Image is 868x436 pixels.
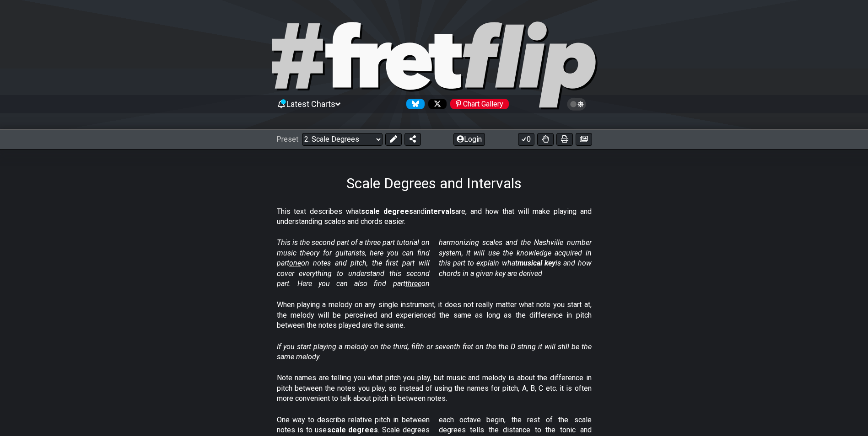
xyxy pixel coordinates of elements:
div: Chart Gallery [450,99,509,109]
strong: scale degrees [361,207,413,216]
strong: musical key [518,259,555,267]
strong: intervals [425,207,455,216]
span: Toggle light / dark theme [571,100,582,108]
button: Print [556,133,573,146]
a: Follow #fretflip at X [425,99,447,109]
em: This is the second part of a three part tutorial on music theory for guitarists, here you can fin... [277,238,592,288]
button: Login [453,133,485,146]
p: This text describes what and are, and how that will make playing and understanding scales and cho... [277,207,592,227]
span: Latest Charts [286,99,335,109]
p: When playing a melody on any single instrument, it does not really matter what note you start at,... [277,300,592,330]
button: Edit Preset [385,133,402,146]
h1: Scale Degrees and Intervals [346,175,522,192]
strong: scale degrees [327,425,378,434]
button: 0 [518,133,534,146]
span: Preset [276,135,298,144]
a: Follow #fretflip at Bluesky [403,99,425,109]
em: If you start playing a melody on the third, fifth or seventh fret on the the D string it will sti... [277,342,592,361]
p: Note names are telling you what pitch you play, but music and melody is about the difference in p... [277,373,592,404]
select: Preset [302,133,383,146]
button: Share Preset [404,133,421,146]
span: one [289,259,301,267]
button: Toggle Dexterity for all fretkits [537,133,554,146]
button: Create image [576,133,592,146]
span: three [405,279,421,288]
a: #fretflip at Pinterest [447,99,509,109]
